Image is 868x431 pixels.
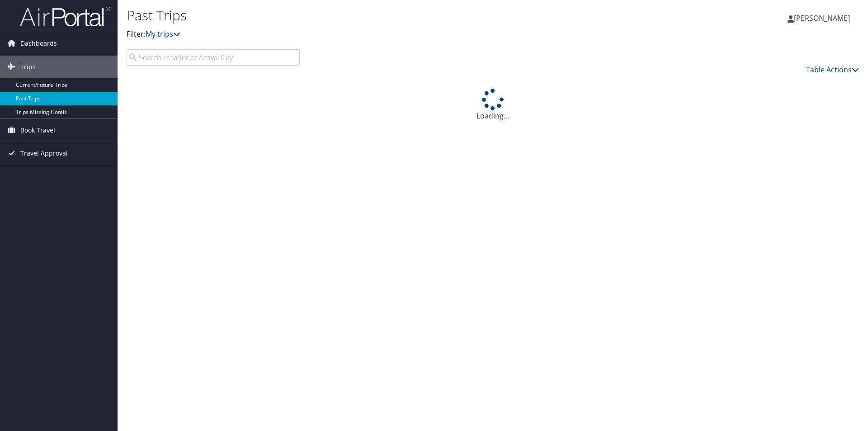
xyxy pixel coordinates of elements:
img: airportal-logo.png [20,6,110,27]
h1: Past Trips [127,6,615,25]
div: Loading... [127,89,859,121]
p: Filter: [127,28,615,40]
a: [PERSON_NAME] [788,5,859,32]
a: My trips [146,29,180,39]
span: [PERSON_NAME] [794,13,850,23]
span: Travel Approval [20,142,68,165]
a: Table Actions [806,65,859,75]
span: Dashboards [20,32,57,55]
span: Trips [20,56,36,78]
input: Search Traveler or Arrival City [127,49,300,66]
span: Book Travel [20,119,55,142]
